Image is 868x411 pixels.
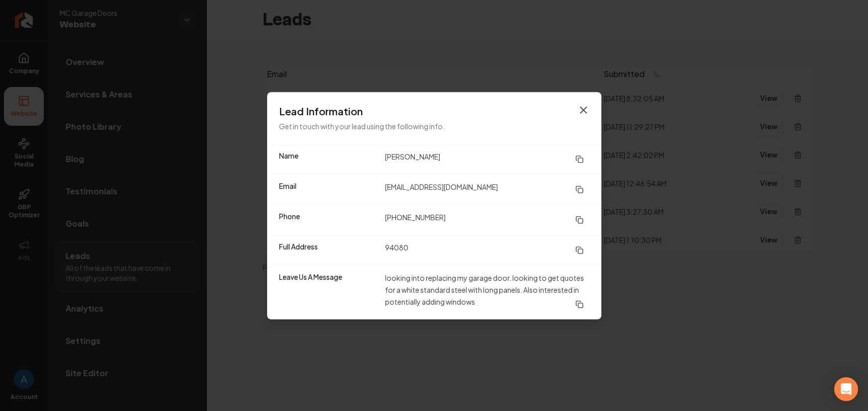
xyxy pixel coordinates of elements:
dd: [PHONE_NUMBER] [385,211,589,229]
dd: looking into replacing my garage door. looking to get quotes for a white standard steel with long... [385,271,589,313]
h3: Lead Information [279,104,589,118]
p: Get in touch with your lead using the following info. [279,120,589,132]
dt: Leave Us A Message [279,271,377,313]
dt: Name [279,150,377,168]
dt: Email [279,180,377,198]
dt: Phone [279,211,377,229]
dd: 94080 [385,241,589,259]
dd: [EMAIL_ADDRESS][DOMAIN_NAME] [385,180,589,198]
dd: [PERSON_NAME] [385,150,589,168]
dt: Full Address [279,241,377,259]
